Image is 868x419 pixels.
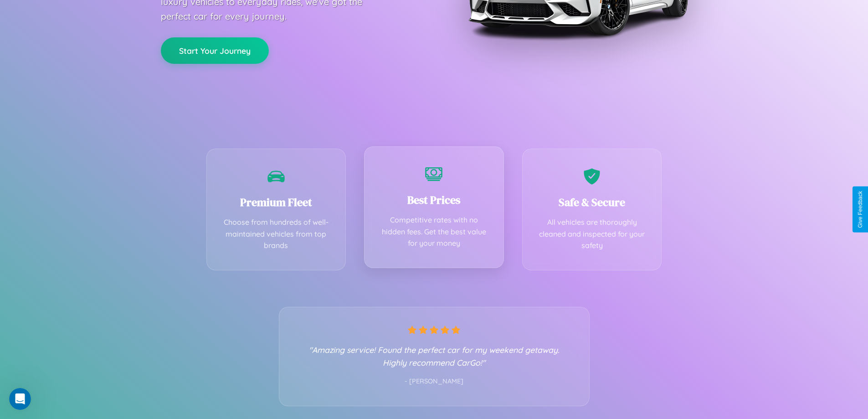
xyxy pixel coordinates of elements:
p: Competitive rates with no hidden fees. Get the best value for your money [378,214,490,249]
p: - [PERSON_NAME] [298,376,571,388]
p: Choose from hundreds of well-maintained vehicles from top brands [221,217,332,252]
p: All vehicles are thoroughly cleaned and inspected for your safety [536,217,648,252]
p: "Amazing service! Found the perfect car for my weekend getaway. Highly recommend CarGo!" [298,343,571,369]
iframe: Intercom live chat [9,388,31,410]
button: Start Your Journey [161,37,269,64]
h3: Best Prices [378,192,490,207]
div: Give Feedback [857,191,863,228]
h3: Safe & Secure [536,195,648,210]
h3: Premium Fleet [221,195,332,210]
